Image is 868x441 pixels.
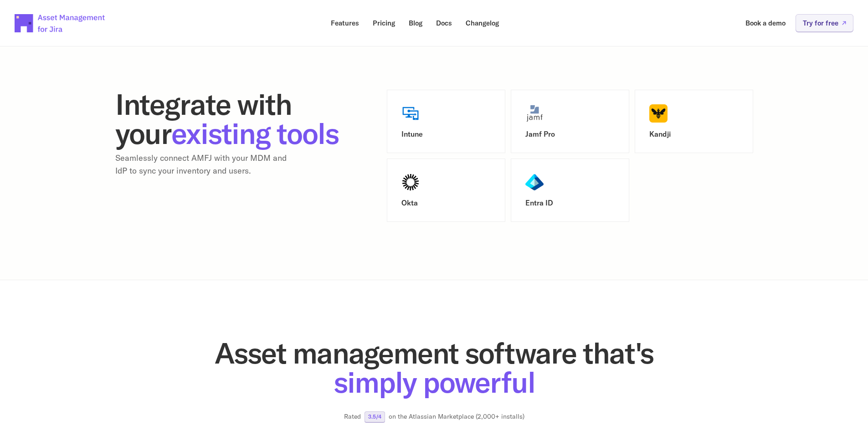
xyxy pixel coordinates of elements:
[745,20,786,26] p: Book a demo
[466,20,499,26] p: Changelog
[401,199,491,207] h3: Okta
[373,20,395,26] p: Pricing
[331,20,359,26] p: Features
[401,130,491,138] h3: Intune
[334,364,535,400] span: simply powerful
[436,20,452,26] p: Docs
[115,90,343,148] h2: Integrate with your
[459,14,505,32] a: Changelog
[796,14,853,32] a: Try for free
[366,14,401,32] a: Pricing
[344,412,361,421] p: Rated
[430,14,458,32] a: Docs
[525,199,615,207] h3: Entra ID
[409,20,422,26] p: Blog
[389,412,524,421] p: on the Atlassian Marketplace (2,000+ installs)
[324,14,365,32] a: Features
[402,14,429,32] a: Blog
[649,130,739,138] h3: Kandji
[171,115,339,152] span: existing tools
[368,414,381,420] p: 3.5/4
[739,14,792,32] a: Book a demo
[115,152,298,178] p: Seamlessly connect AMFJ with your MDM and IdP to sync your inventory and users.
[115,338,753,397] h2: Asset management software that's
[525,130,615,138] h3: Jamf Pro
[803,20,838,26] p: Try for free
